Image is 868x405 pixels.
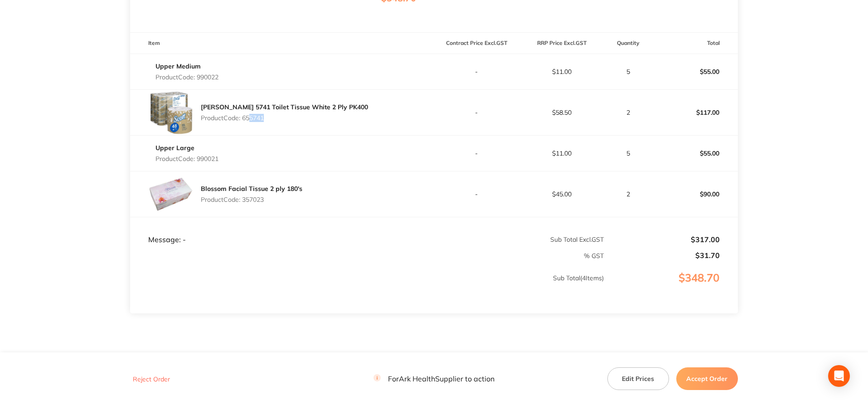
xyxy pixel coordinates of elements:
p: - [435,190,519,198]
p: $58.50 [519,109,604,116]
p: % GST [131,252,604,259]
p: Sub Total ( 4 Items) [131,274,604,300]
p: 5 [605,68,652,75]
a: Blossom Facial Tissue 2 ply 180's [201,185,302,193]
p: 5 [605,150,652,157]
td: Message: - [130,217,434,244]
th: Item [130,33,434,54]
img: cGhpcTFjYg [148,171,194,217]
th: Quantity [604,33,653,54]
p: $348.70 [605,272,737,303]
p: Product Code: 655741 [201,114,368,122]
p: $55.00 [653,142,737,164]
p: $117.00 [653,102,737,123]
img: bXowbHo3Zg [148,90,194,135]
p: $55.00 [653,61,737,83]
p: - [435,150,519,157]
p: - [435,68,519,75]
button: Reject Order [130,375,173,383]
p: $45.00 [519,190,604,198]
p: $11.00 [519,68,604,75]
p: 2 [605,109,652,116]
p: $90.00 [653,183,737,205]
p: $317.00 [605,235,720,244]
p: Product Code: 990021 [155,155,218,162]
p: 2 [605,190,652,198]
p: - [435,109,519,116]
p: $31.70 [605,251,720,259]
a: [PERSON_NAME] 5741 Toilet Tissue White 2 Ply PK400 [201,103,368,111]
button: Accept Order [676,367,738,390]
a: Upper Large [155,144,194,152]
th: Total [653,33,738,54]
p: $11.00 [519,150,604,157]
p: Product Code: 990022 [155,73,218,81]
th: RRP Price Excl. GST [519,33,604,54]
div: Open Intercom Messenger [828,365,850,387]
p: Product Code: 357023 [201,196,302,203]
p: For Ark Health Supplier to action [373,375,495,383]
th: Contract Price Excl. GST [434,33,519,54]
p: Sub Total Excl. GST [435,236,604,243]
a: Upper Medium [155,62,201,70]
button: Edit Prices [607,367,669,390]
